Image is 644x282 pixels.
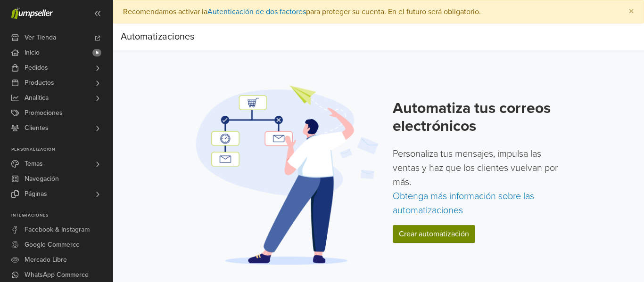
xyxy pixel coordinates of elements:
[25,156,43,171] span: Temas
[25,60,48,75] span: Pedidos
[628,5,634,18] span: ×
[25,45,40,60] span: Inicio
[193,84,381,266] img: Automation
[25,171,59,186] span: Navegación
[25,121,49,136] span: Clientes
[25,90,49,105] span: Analítica
[393,147,565,218] p: Personaliza tus mensajes, impulsa las ventas y haz que los clientes vuelvan por más.
[25,30,56,45] span: Ver Tienda
[207,7,306,16] a: Autenticación de dos factores
[92,49,101,56] span: 5
[25,222,90,237] span: Facebook & Instagram
[393,191,534,216] a: Obtenga más información sobre las automatizaciones
[25,237,80,252] span: Google Commerce
[25,252,67,267] span: Mercado Libre
[619,0,644,23] button: Close
[393,99,565,136] h2: Automatiza tus correos electrónicos
[11,147,113,153] p: Personalización
[121,27,194,46] div: Automatizaciones
[25,105,63,121] span: Promociones
[11,213,113,218] p: Integraciones
[393,225,475,243] a: Crear automatización
[25,75,54,90] span: Productos
[25,186,47,201] span: Páginas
